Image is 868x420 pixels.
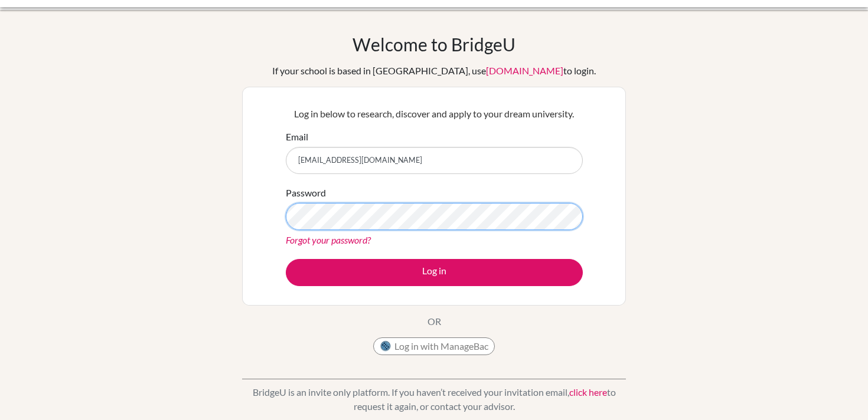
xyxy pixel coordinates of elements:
[272,64,596,78] div: If your school is based in [GEOGRAPHIC_DATA], use to login.
[373,337,495,355] button: Log in with ManageBac
[569,386,607,398] a: click here
[242,385,626,414] p: BridgeU is an invite only platform. If you haven’t received your invitation email, to request it ...
[428,314,441,329] p: OR
[286,259,583,286] button: Log in
[286,186,326,200] label: Password
[286,107,583,121] p: Log in below to research, discover and apply to your dream university.
[286,130,308,144] label: Email
[286,234,371,245] a: Forgot your password?
[486,65,563,76] a: [DOMAIN_NAME]
[353,34,515,55] h1: Welcome to BridgeU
